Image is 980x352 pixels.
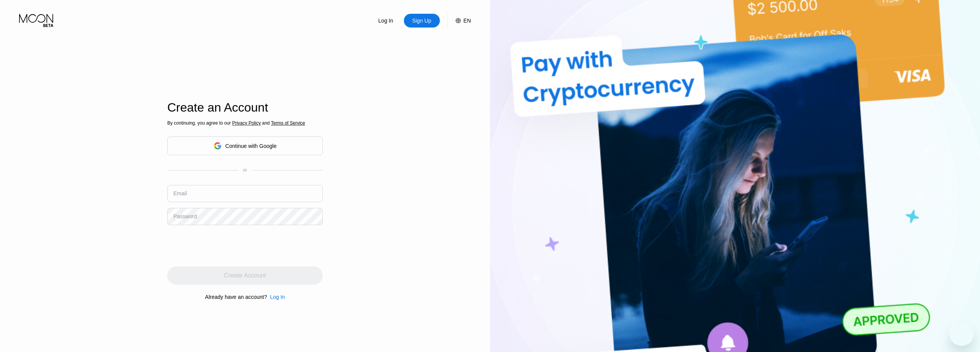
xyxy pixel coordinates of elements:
[949,321,974,346] iframe: Button to launch messaging window
[173,213,197,219] div: Password
[167,120,323,126] div: By continuing, you agree to our
[377,17,394,24] div: Log In
[404,14,440,28] div: Sign Up
[267,294,285,300] div: Log In
[271,120,305,126] span: Terms of Service
[225,143,277,149] div: Continue with Google
[261,120,271,126] span: and
[270,294,285,300] div: Log In
[167,231,284,261] iframe: reCAPTCHA
[412,17,432,24] div: Sign Up
[167,136,323,155] div: Continue with Google
[243,167,247,173] div: or
[205,294,267,300] div: Already have an account?
[232,120,261,126] span: Privacy Policy
[173,190,187,196] div: Email
[167,101,323,115] div: Create an Account
[448,14,471,28] div: EN
[464,18,471,24] div: EN
[368,14,404,28] div: Log In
